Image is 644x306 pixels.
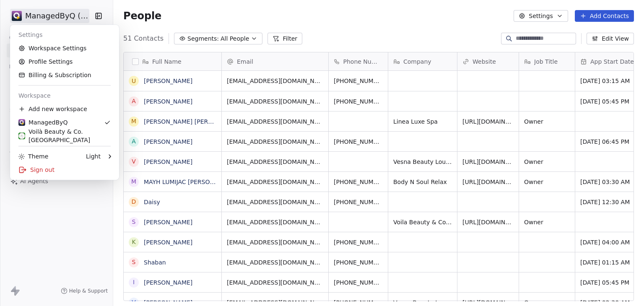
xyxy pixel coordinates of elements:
div: Workspace [13,89,116,102]
img: Voila_Beauty_And_Co_Logo.png [18,132,25,139]
img: Stripe.png [18,119,25,126]
div: Sign out [13,163,116,176]
div: Add new workspace [13,102,116,116]
a: Billing & Subscription [13,68,116,82]
a: Workspace Settings [13,41,116,55]
div: Light [86,152,101,161]
a: Profile Settings [13,55,116,68]
div: Theme [18,152,48,161]
div: ManagedByQ [18,118,68,127]
div: Settings [13,28,116,41]
div: Voilà Beauty & Co. [GEOGRAPHIC_DATA] [18,127,111,144]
